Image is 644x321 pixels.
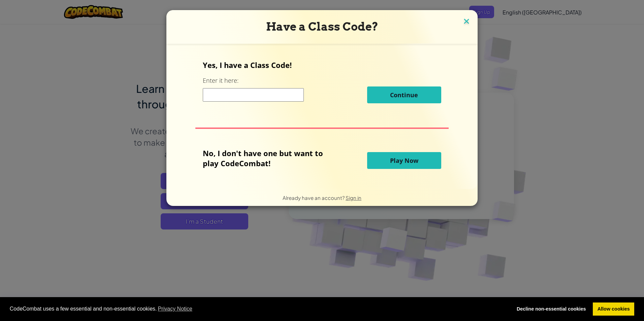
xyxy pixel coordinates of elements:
button: Play Now [367,152,441,169]
span: Play Now [390,156,418,165]
span: Continue [390,91,418,99]
span: Have a Class Code? [266,20,378,33]
span: CodeCombat uses a few essential and non-essential cookies. [10,304,507,314]
p: No, I don't have one but want to play CodeCombat! [203,148,333,168]
label: Enter it here: [203,76,238,85]
a: deny cookies [512,302,590,316]
a: Sign in [346,194,361,201]
p: Yes, I have a Class Code! [203,60,441,70]
button: Continue [367,86,441,103]
a: allow cookies [593,302,634,316]
a: learn more about cookies [157,304,194,314]
span: Already have an account? [283,194,346,201]
img: close icon [462,17,471,27]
